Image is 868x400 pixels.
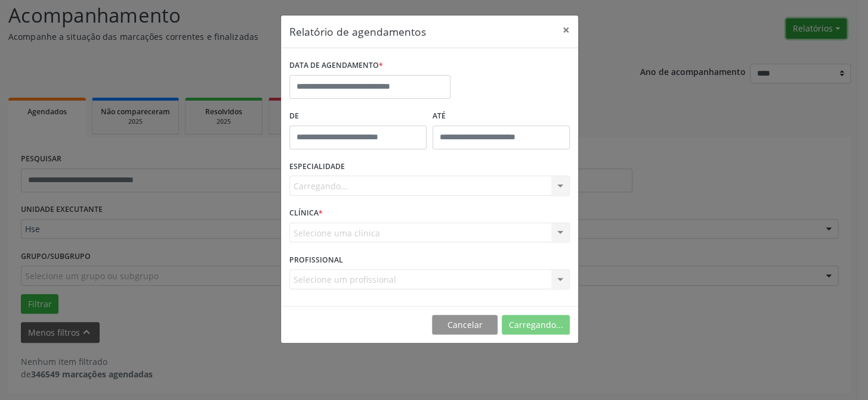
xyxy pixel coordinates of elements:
label: PROFISSIONAL [289,251,343,269]
label: CLÍNICA [289,204,323,223]
button: Cancelar [432,315,498,335]
button: Close [554,15,578,45]
h5: Relatório de agendamentos [289,24,426,39]
label: De [289,107,427,126]
label: ATÉ [433,107,570,126]
label: ESPECIALIDADE [289,158,345,176]
button: Carregando... [502,315,570,335]
label: DATA DE AGENDAMENTO [289,57,383,75]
